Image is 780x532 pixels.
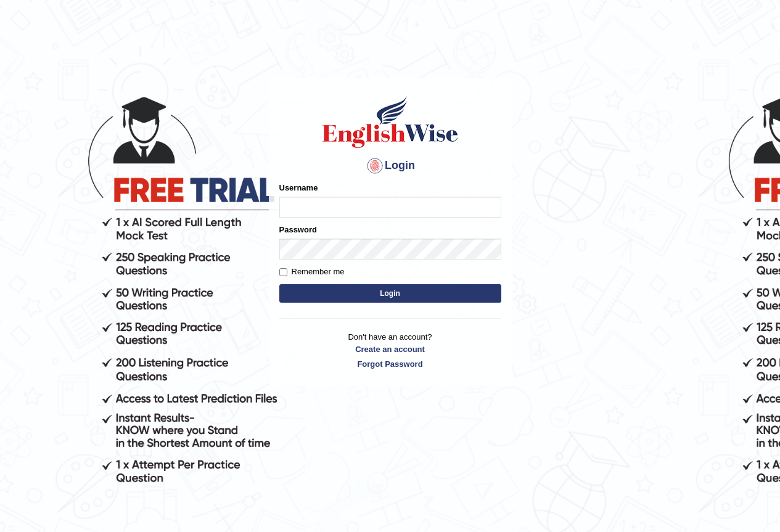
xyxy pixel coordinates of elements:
[279,358,501,370] a: Forgot Password
[279,268,287,276] input: Remember me
[279,156,501,176] h4: Login
[279,284,501,303] button: Login
[279,343,501,355] a: Create an account
[279,331,501,369] p: Don't have an account?
[279,224,317,235] label: Password
[320,94,461,150] img: Logo of English Wise sign in for intelligent practice with AI
[279,266,345,278] label: Remember me
[279,182,318,194] label: Username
